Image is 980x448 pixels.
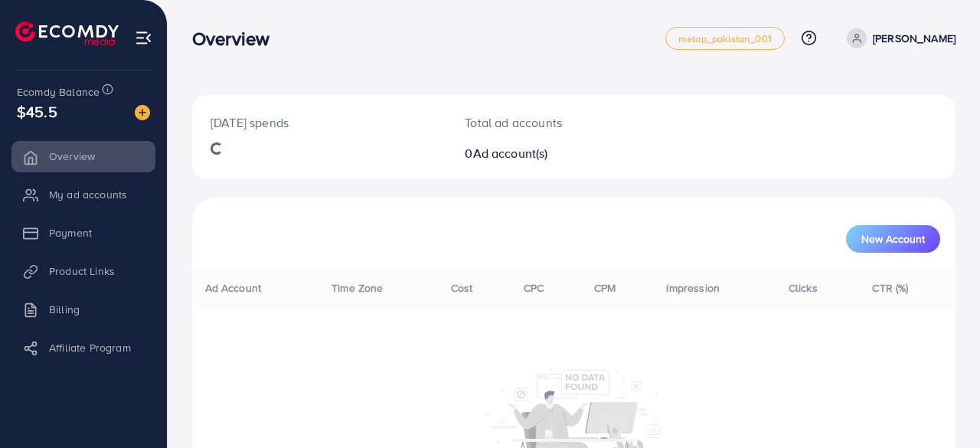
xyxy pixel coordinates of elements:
span: metap_pakistan_001 [678,34,772,44]
a: [PERSON_NAME] [841,28,955,48]
a: metap_pakistan_001 [665,27,785,50]
span: $45.5 [17,100,57,123]
img: logo [15,21,119,45]
img: image [135,105,150,120]
p: [DATE] spends [211,113,428,132]
p: [PERSON_NAME] [873,29,955,47]
span: Ecomdy Balance [17,84,100,100]
h2: 0 [465,146,619,161]
img: menu [135,29,152,47]
span: New Account [861,234,925,244]
p: Total ad accounts [465,113,619,132]
h3: Overview [192,28,282,50]
span: Ad account(s) [473,145,548,162]
button: New Account [846,225,940,253]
